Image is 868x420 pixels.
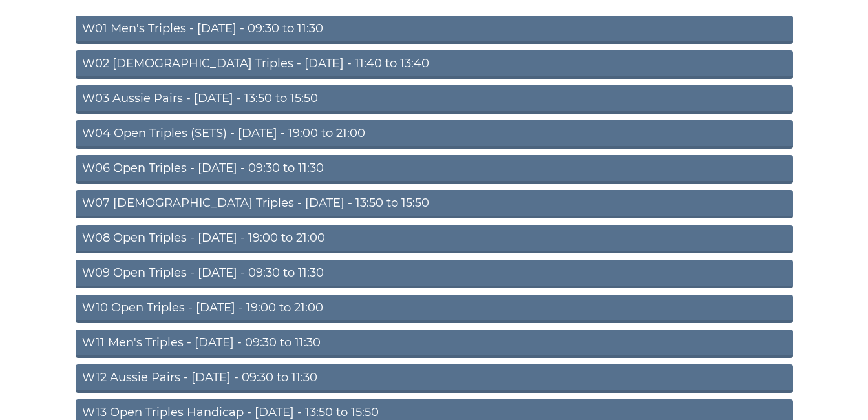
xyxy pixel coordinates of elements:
a: W06 Open Triples - [DATE] - 09:30 to 11:30 [76,155,793,184]
a: W07 [DEMOGRAPHIC_DATA] Triples - [DATE] - 13:50 to 15:50 [76,190,793,218]
a: W08 Open Triples - [DATE] - 19:00 to 21:00 [76,225,793,253]
a: W12 Aussie Pairs - [DATE] - 09:30 to 11:30 [76,364,793,393]
a: W03 Aussie Pairs - [DATE] - 13:50 to 15:50 [76,85,793,114]
a: W02 [DEMOGRAPHIC_DATA] Triples - [DATE] - 11:40 to 13:40 [76,50,793,79]
a: W01 Men's Triples - [DATE] - 09:30 to 11:30 [76,16,793,44]
a: W09 Open Triples - [DATE] - 09:30 to 11:30 [76,260,793,288]
a: W10 Open Triples - [DATE] - 19:00 to 21:00 [76,295,793,323]
a: W04 Open Triples (SETS) - [DATE] - 19:00 to 21:00 [76,120,793,149]
a: W11 Men's Triples - [DATE] - 09:30 to 11:30 [76,330,793,358]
